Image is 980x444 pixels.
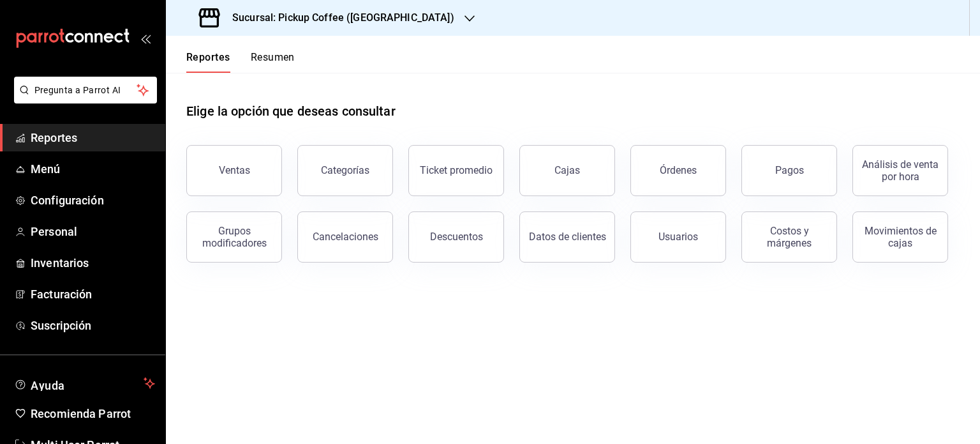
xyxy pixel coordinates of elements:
[861,158,940,183] div: Análisis de venta por hora
[31,223,155,240] span: Personal
[741,145,837,196] button: Pagos
[630,211,726,263] button: Usuarios
[195,225,274,249] div: Grupos modificadores
[519,145,615,196] button: Cajas
[222,10,454,26] h3: Sucursal: Pickup Coffee ([GEOGRAPHIC_DATA])
[31,317,155,334] span: Suscripción
[750,225,829,249] div: Costos y márgenes
[34,84,137,97] span: Pregunta a Parrot AI
[31,160,155,178] span: Menú
[420,164,493,176] div: Ticket promedio
[219,164,250,176] div: Ventas
[658,231,698,243] div: Usuarios
[140,33,151,43] button: open_drawer_menu
[31,376,138,391] span: Ayuda
[297,211,393,263] button: Cancelaciones
[852,145,948,196] button: Análisis de venta por hora
[14,77,157,103] button: Pregunta a Parrot AI
[430,231,483,243] div: Descuentos
[31,254,155,272] span: Inventarios
[186,211,282,263] button: Grupos modificadores
[186,51,230,73] button: Reportes
[554,164,580,176] div: Cajas
[186,51,295,73] div: navigation tabs
[852,211,948,263] button: Movimientos de cajas
[519,211,615,263] button: Datos de clientes
[741,211,837,263] button: Costos y márgenes
[251,51,295,73] button: Resumen
[9,93,157,106] a: Pregunta a Parrot AI
[186,145,282,196] button: Ventas
[31,405,155,422] span: Recomienda Parrot
[861,225,940,249] div: Movimientos de cajas
[630,145,726,196] button: Órdenes
[31,192,155,209] span: Configuración
[313,231,378,243] div: Cancelaciones
[660,164,697,176] div: Órdenes
[775,164,804,176] div: Pagos
[31,129,155,146] span: Reportes
[321,164,369,176] div: Categorías
[186,102,396,121] h1: Elige la opción que deseas consultar
[529,231,606,243] div: Datos de clientes
[31,286,155,303] span: Facturación
[408,145,504,196] button: Ticket promedio
[408,211,504,263] button: Descuentos
[297,145,393,196] button: Categorías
